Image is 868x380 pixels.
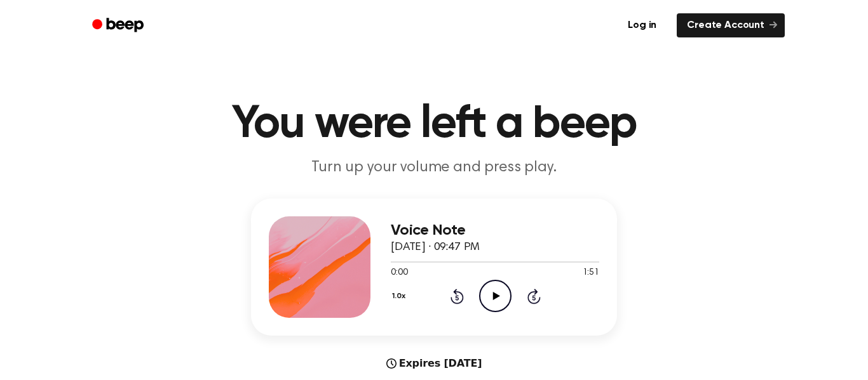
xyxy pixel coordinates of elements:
span: [DATE] · 09:47 PM [391,242,480,253]
span: 0:00 [391,266,407,280]
a: Beep [83,13,155,38]
p: Turn up your volume and press play. [190,157,678,178]
a: Log in [615,11,669,40]
h1: You were left a beep [109,102,759,147]
span: 1:51 [583,266,599,280]
div: Expires [DATE] [386,356,482,371]
button: 1.0x [391,285,410,307]
a: Create Account [677,13,785,37]
h3: Voice Note [391,222,599,239]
